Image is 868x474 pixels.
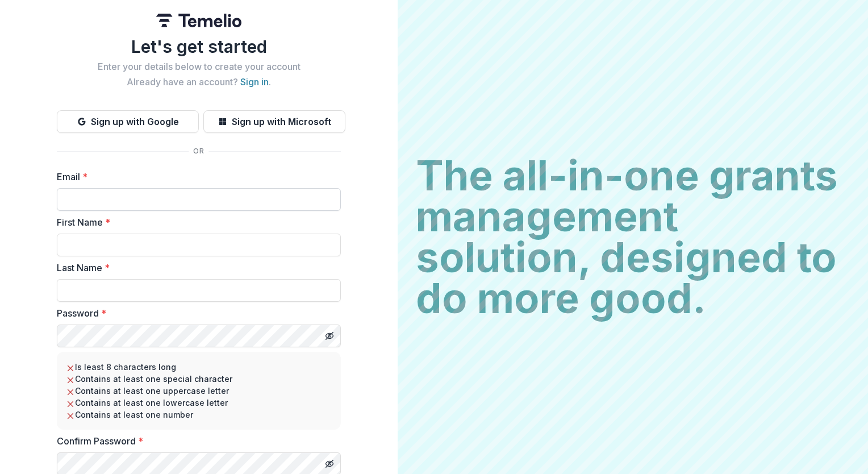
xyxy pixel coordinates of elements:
label: Confirm Password [57,434,334,448]
a: Sign in [240,76,269,88]
label: Password [57,306,334,320]
h1: Let's get started [57,36,341,57]
h2: Enter your details below to create your account [57,61,341,72]
li: Contains at least one special character [66,373,332,385]
label: Last Name [57,261,334,275]
li: Contains at least one lowercase letter [66,397,332,409]
button: Sign up with Google [57,110,199,133]
label: First Name [57,215,334,229]
li: Contains at least one uppercase letter [66,385,332,397]
img: Temelio [156,14,241,27]
button: Toggle password visibility [320,327,339,345]
li: Contains at least one number [66,409,332,421]
label: Email [57,170,334,184]
li: Is least 8 characters long [66,361,332,373]
h2: Already have an account? . [57,77,341,88]
button: Toggle password visibility [320,455,339,473]
button: Sign up with Microsoft [203,110,345,133]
